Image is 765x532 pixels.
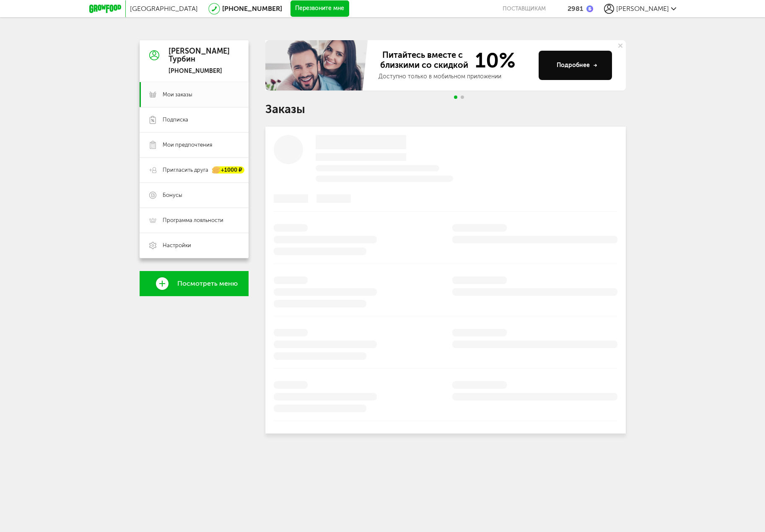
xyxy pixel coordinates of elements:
[163,116,188,124] span: Подписка
[140,208,249,233] a: Программа лояльности
[163,242,191,249] span: Настройки
[470,50,516,71] span: 10%
[163,217,223,224] span: Программа лояльности
[169,67,230,75] div: [PHONE_NUMBER]
[265,40,370,90] img: family-banner.579af9d.jpg
[557,61,597,70] div: Подробнее
[290,0,349,17] button: Перезвоните мне
[163,166,208,174] span: Пригласить друга
[140,132,249,158] a: Мои предпочтения
[379,50,470,71] span: Питайтесь вместе с близкими со скидкой
[379,72,532,81] div: Доступно только в мобильном приложении
[140,158,249,183] a: Пригласить друга +1000 ₽
[177,280,238,287] span: Посмотреть меню
[140,233,249,258] a: Настройки
[539,51,612,80] button: Подробнее
[265,104,626,115] h1: Заказы
[140,183,249,208] a: Бонусы
[454,96,457,99] span: Go to slide 1
[130,5,198,13] span: [GEOGRAPHIC_DATA]
[213,167,244,174] div: +1000 ₽
[140,82,249,107] a: Мои заказы
[169,47,230,64] div: [PERSON_NAME] Турбин
[461,96,464,99] span: Go to slide 2
[616,5,669,13] span: [PERSON_NAME]
[586,5,593,12] img: bonus_b.cdccf46.png
[568,5,583,13] div: 2981
[163,191,182,199] span: Бонусы
[163,141,212,149] span: Мои предпочтения
[163,91,192,98] span: Мои заказы
[222,5,282,13] a: [PHONE_NUMBER]
[140,107,249,132] a: Подписка
[140,271,249,296] a: Посмотреть меню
